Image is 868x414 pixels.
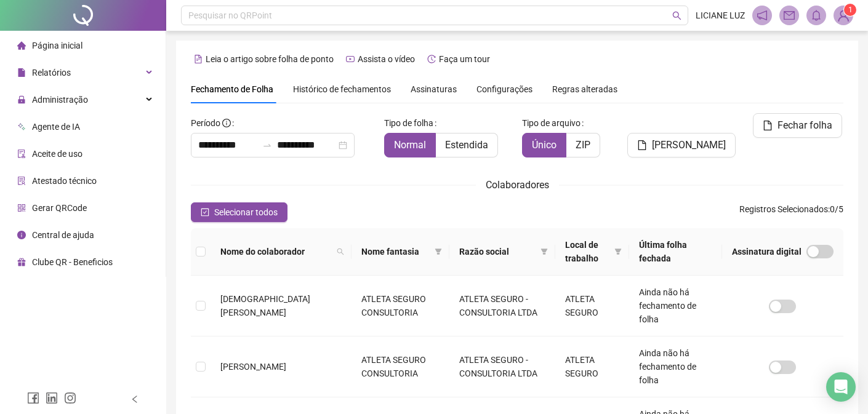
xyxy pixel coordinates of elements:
span: instagram [64,392,76,404]
td: ATLETA SEGURO [555,276,629,336]
span: Administração [32,95,88,105]
span: file-text [194,55,203,63]
span: facebook [27,392,39,404]
span: check-square [201,208,209,217]
span: history [427,55,436,63]
td: ATLETA SEGURO [555,336,629,397]
span: home [17,41,26,50]
span: lock [17,95,26,104]
span: Local de trabalho [565,238,609,265]
span: Único [532,139,557,151]
span: filter [612,236,624,268]
span: ZIP [576,139,590,151]
td: ATLETA SEGURO - CONSULTORIA LTDA [449,336,555,397]
th: Última folha fechada [629,228,722,276]
span: Regras alteradas [552,85,617,94]
td: ATLETA SEGURO CONSULTORIA [352,276,449,336]
span: gift [17,258,26,266]
span: Ainda não há fechamento de folha [639,348,696,385]
span: 1 [848,6,853,14]
td: ATLETA SEGURO - CONSULTORIA LTDA [449,276,555,336]
span: search [672,11,681,20]
span: Período [191,118,220,128]
span: Faça um tour [439,54,490,64]
span: Agente de IA [32,122,80,132]
span: Gerar QRCode [32,203,87,213]
span: filter [614,248,622,255]
sup: Atualize o seu contato no menu Meus Dados [844,4,856,16]
span: info-circle [17,231,26,239]
span: : 0 / 5 [739,202,843,222]
span: Normal [394,139,426,151]
span: Central de ajuda [32,230,94,240]
span: Razão social [459,245,536,258]
span: Fechamento de Folha [191,84,273,94]
span: Leia o artigo sobre folha de ponto [206,54,334,64]
span: filter [540,248,548,255]
span: Estendida [445,139,488,151]
button: Fechar folha [753,113,842,138]
span: swap-right [262,140,272,150]
span: notification [757,10,768,21]
span: file [763,121,773,130]
span: audit [17,149,26,158]
span: qrcode [17,204,26,212]
div: Open Intercom Messenger [826,372,856,402]
span: [PERSON_NAME] [220,362,286,372]
span: mail [784,10,795,21]
span: filter [538,242,550,261]
span: linkedin [46,392,58,404]
span: [DEMOGRAPHIC_DATA][PERSON_NAME] [220,294,310,317]
span: Assinatura digital [732,245,802,258]
img: 95185 [834,6,853,25]
span: Selecionar todos [214,205,278,219]
span: info-circle [222,119,231,127]
span: Nome fantasia [361,245,429,258]
td: ATLETA SEGURO CONSULTORIA [352,336,449,397]
span: bell [811,10,822,21]
span: Relatórios [32,68,71,78]
span: filter [432,242,444,261]
button: Selecionar todos [191,202,287,222]
span: LICIANE LUZ [696,9,745,22]
span: [PERSON_NAME] [652,138,726,153]
span: search [334,242,347,261]
span: Atestado técnico [32,176,97,186]
span: file [637,140,647,150]
span: Configurações [476,85,532,94]
span: left [131,395,139,404]
span: Histórico de fechamentos [293,84,391,94]
span: Ainda não há fechamento de folha [639,287,696,324]
span: Tipo de folha [384,116,433,130]
span: Assista o vídeo [358,54,415,64]
span: Colaboradores [486,179,549,191]
span: Nome do colaborador [220,245,332,258]
span: Aceite de uso [32,149,82,159]
span: Clube QR - Beneficios [32,257,113,267]
button: [PERSON_NAME] [627,133,736,157]
span: Registros Selecionados [739,204,828,214]
span: Fechar folha [778,118,832,133]
span: search [337,248,344,255]
span: filter [435,248,442,255]
span: file [17,68,26,77]
span: Tipo de arquivo [522,116,581,130]
span: to [262,140,272,150]
span: youtube [346,55,355,63]
span: Página inicial [32,41,82,50]
span: solution [17,177,26,185]
span: Assinaturas [411,85,457,94]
